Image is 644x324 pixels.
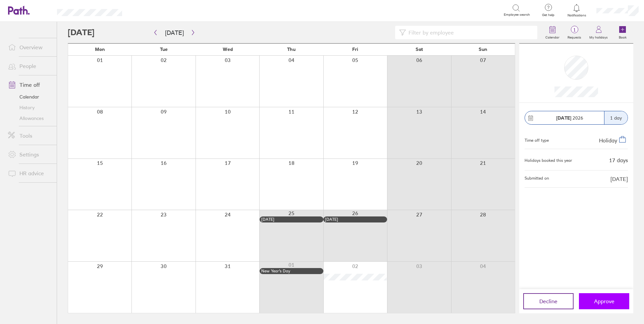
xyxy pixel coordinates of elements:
span: 1 [563,27,585,33]
a: My holidays [585,22,612,43]
label: Calendar [541,34,563,40]
button: Decline [523,293,574,309]
span: Thu [287,47,296,52]
a: HR advice [3,167,57,180]
a: History [3,102,57,113]
label: Book [615,34,631,40]
a: Calendar [3,91,57,102]
label: Requests [563,34,585,40]
span: Sat [416,47,423,52]
span: Sun [479,47,487,52]
span: 2026 [556,115,583,121]
span: Submitted on [525,176,549,182]
div: Search [140,7,157,13]
a: Notifications [566,3,588,17]
a: 1Requests [563,22,585,43]
span: Get help [537,13,559,17]
a: People [3,59,57,73]
span: [DATE] [610,176,628,182]
div: [DATE] [261,217,322,222]
div: New Year’s Day [261,269,322,273]
span: Holiday [599,137,617,144]
input: Filter by employee [406,26,533,39]
span: Fri [352,47,358,52]
a: Settings [3,148,57,161]
label: My holidays [585,34,612,40]
span: Approve [594,298,614,304]
button: [DATE] [160,27,189,38]
span: Decline [539,298,557,304]
div: [DATE] [325,217,385,222]
div: Time off type [525,135,549,143]
strong: [DATE] [556,115,571,121]
a: Time off [3,78,57,91]
a: Tools [3,129,57,142]
span: Wed [223,47,233,52]
span: Tue [160,47,168,52]
a: Calendar [541,22,563,43]
div: Holidays booked this year [525,158,572,163]
span: Notifications [566,13,588,17]
div: 1 day [604,111,628,124]
span: Mon [95,47,105,52]
button: Approve [579,293,629,309]
a: Book [612,22,633,43]
a: Allowances [3,113,57,124]
div: 17 days [609,157,628,163]
span: Employee search [504,13,530,17]
a: Overview [3,41,57,54]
